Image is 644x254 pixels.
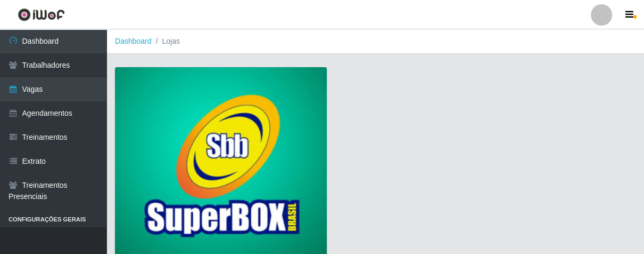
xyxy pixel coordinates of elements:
nav: breadcrumb [106,29,644,54]
li: Lojas [152,36,180,47]
a: Dashboard [115,37,152,45]
img: CoreUI Logo [18,8,65,21]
